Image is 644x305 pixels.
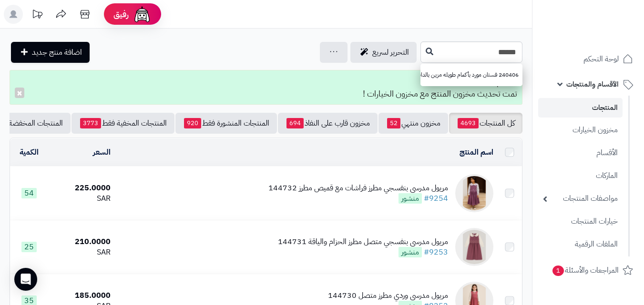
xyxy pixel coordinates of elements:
[583,52,619,66] span: لوحة التحكم
[350,42,417,63] a: التحرير لسريع
[460,147,493,158] a: اسم المنتج
[52,290,111,301] div: 185.0000
[552,266,564,277] span: 1
[52,183,111,194] div: 225.0000
[538,211,623,232] a: خيارات المنتجات
[455,228,493,266] img: مريول مدرسي بنفسجي متصل مطرز الحزام والياقة 144731
[399,193,422,204] span: منشور
[566,78,619,91] span: الأقسام والمنتجات
[14,268,37,291] div: Open Intercom Messenger
[538,166,623,186] a: الماركات
[449,113,522,134] a: كل المنتجات4693
[538,120,623,140] a: مخزون الخيارات
[372,47,409,58] span: التحرير لسريع
[424,246,448,258] a: #9253
[52,236,111,247] div: 210.0000
[20,147,39,158] a: الكمية
[32,47,82,58] span: اضافة منتج جديد
[455,174,493,212] img: مريول مدرسي بنفسجي مطرز فراشات مع قميص مطرز 144732
[328,290,448,301] div: مريول مدرسي وردي مطرز متصل 144730
[268,183,448,194] div: مريول مدرسي بنفسجي مطرز فراشات مع قميص مطرز 144732
[278,236,448,247] div: مريول مدرسي بنفسجي متصل مطرز الحزام والياقة 144731
[399,247,422,257] span: منشور
[175,113,277,134] a: المنتجات المنشورة فقط920
[113,9,129,20] span: رفيق
[21,242,37,252] span: 25
[15,88,24,98] button: ×
[184,118,201,128] span: 920
[278,113,378,134] a: مخزون قارب على النفاذ694
[538,143,623,163] a: الأقسام
[52,247,111,258] div: SAR
[133,5,152,24] img: ai-face.png
[21,188,37,198] span: 54
[93,147,111,158] a: السعر
[538,234,623,255] a: الملفات الرقمية
[538,48,638,70] a: لوحة التحكم
[538,259,638,282] a: المراجعات والأسئلة1
[11,42,90,63] a: اضافة منتج جديد
[420,66,522,84] a: 240406 فستان مورد بأكمام طويله مزين بالدانتيل
[286,118,304,128] span: 694
[25,5,49,26] a: تحديثات المنصة
[458,118,479,128] span: 4693
[387,118,400,128] span: 52
[10,70,522,105] div: تم التعديل! تمت تحديث مخزون المنتج مع مخزون الخيارات !
[378,113,448,134] a: مخزون منتهي52
[424,193,448,204] a: #9254
[579,13,635,33] img: logo-2.png
[52,193,111,204] div: SAR
[552,264,619,277] span: المراجعات والأسئلة
[538,188,623,209] a: مواصفات المنتجات
[72,113,174,134] a: المنتجات المخفية فقط3773
[80,118,101,128] span: 3773
[538,98,623,118] a: المنتجات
